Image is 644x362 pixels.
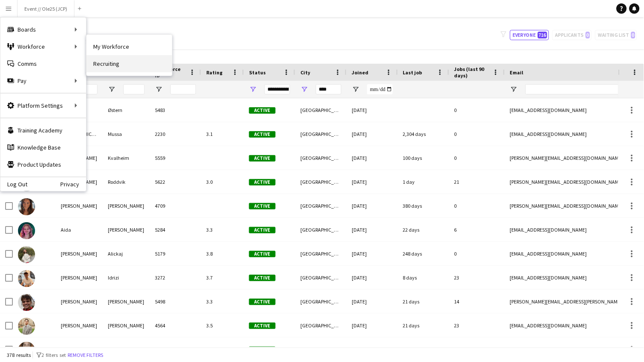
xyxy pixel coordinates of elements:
[398,266,449,289] div: 8 days
[398,122,449,146] div: 2,304 days
[249,179,276,185] span: Active
[150,242,201,265] div: 5179
[449,122,505,146] div: 0
[0,38,86,55] div: Workforce
[103,338,150,361] div: Lien
[295,290,347,313] div: [GEOGRAPHIC_DATA]
[367,84,393,94] input: Joined Filter Input
[538,32,547,38] span: 716
[201,314,244,337] div: 3.5
[86,38,172,55] a: My Workforce
[103,218,150,241] div: [PERSON_NAME]
[103,242,150,265] div: Alickaj
[150,170,201,194] div: 5622
[103,194,150,218] div: [PERSON_NAME]
[56,242,103,265] div: [PERSON_NAME]
[249,251,276,257] span: Active
[103,314,150,337] div: [PERSON_NAME]
[300,69,310,76] span: City
[201,242,244,265] div: 3.8
[201,122,244,146] div: 3.1
[123,84,145,94] input: Last Name Filter Input
[18,222,35,239] img: Aida Rendahl
[347,146,398,170] div: [DATE]
[347,266,398,289] div: [DATE]
[347,314,398,337] div: [DATE]
[150,122,201,146] div: 2230
[0,139,86,156] a: Knowledge Base
[103,266,150,289] div: Idrizi
[18,0,74,17] button: Event // Ole25 (JCP)
[201,170,244,194] div: 3.0
[249,203,276,209] span: Active
[300,85,308,93] button: Open Filter Menu
[249,85,257,93] button: Open Filter Menu
[449,194,505,218] div: 0
[66,350,105,360] button: Remove filters
[56,290,103,313] div: [PERSON_NAME]
[347,218,398,241] div: [DATE]
[347,98,398,122] div: [DATE]
[316,84,341,94] input: City Filter Input
[510,85,518,93] button: Open Filter Menu
[0,72,86,89] div: Pay
[295,194,347,218] div: [GEOGRAPHIC_DATA]
[150,266,201,289] div: 3272
[352,85,359,93] button: Open Filter Menu
[510,69,524,76] span: Email
[42,352,66,358] span: 2 filters set
[295,122,347,146] div: [GEOGRAPHIC_DATA]
[295,98,347,122] div: [GEOGRAPHIC_DATA]
[295,146,347,170] div: [GEOGRAPHIC_DATA]
[206,69,223,76] span: Rating
[249,107,276,114] span: Active
[398,218,449,241] div: 22 days
[0,122,86,139] a: Training Academy
[150,194,201,218] div: 4709
[398,338,449,361] div: 1 day
[295,242,347,265] div: [GEOGRAPHIC_DATA]
[347,290,398,313] div: [DATE]
[155,85,163,93] button: Open Filter Menu
[249,299,276,305] span: Active
[295,170,347,194] div: [GEOGRAPHIC_DATA]
[295,314,347,337] div: [GEOGRAPHIC_DATA]
[60,181,86,188] a: Privacy
[56,218,103,241] div: Aida
[398,146,449,170] div: 100 days
[449,218,505,241] div: 6
[56,266,103,289] div: [PERSON_NAME]
[0,97,86,114] div: Platform Settings
[150,98,201,122] div: 5483
[201,218,244,241] div: 3.3
[449,338,505,361] div: 11
[398,170,449,194] div: 1 day
[18,198,35,215] img: Adriana Wergeland
[108,85,116,93] button: Open Filter Menu
[0,21,86,38] div: Boards
[249,155,276,162] span: Active
[150,146,201,170] div: 5559
[18,342,35,359] img: Alexander Lien
[201,266,244,289] div: 3.7
[403,69,422,76] span: Last job
[398,194,449,218] div: 380 days
[449,314,505,337] div: 23
[249,131,276,138] span: Active
[449,170,505,194] div: 21
[454,66,490,79] span: Jobs (last 90 days)
[295,218,347,241] div: [GEOGRAPHIC_DATA]
[249,275,276,281] span: Active
[103,146,150,170] div: Kvalheim
[150,290,201,313] div: 5498
[0,181,27,188] a: Log Out
[150,314,201,337] div: 4564
[18,246,35,263] img: Alba Alickaj
[449,290,505,313] div: 14
[56,338,103,361] div: [PERSON_NAME]
[352,69,368,76] span: Joined
[103,98,150,122] div: Østern
[103,290,150,313] div: [PERSON_NAME]
[249,323,276,329] span: Active
[347,242,398,265] div: [DATE]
